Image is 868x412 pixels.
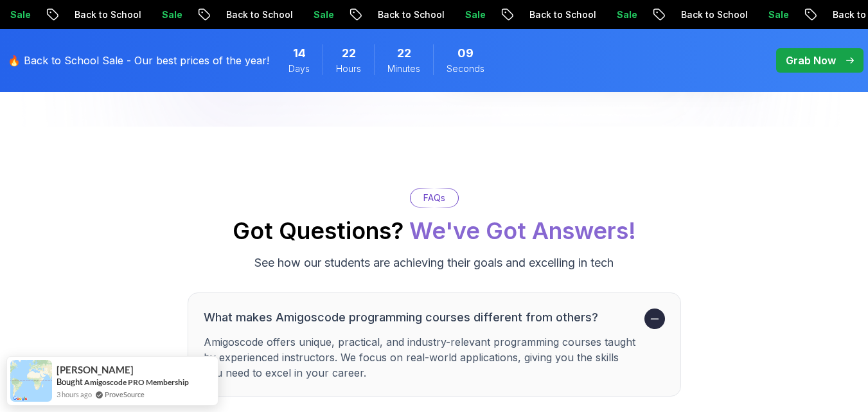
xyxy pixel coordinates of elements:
[293,44,306,62] span: 14 Days
[397,44,411,62] span: 22 Minutes
[669,8,756,21] p: Back to School
[336,62,361,75] span: Hours
[605,8,646,21] p: Sale
[204,309,639,327] h3: What makes Amigoscode programming courses different from others?
[57,364,134,375] span: [PERSON_NAME]
[457,44,474,62] span: 9 Seconds
[756,8,797,21] p: Sale
[105,389,145,400] a: ProveSource
[188,292,681,397] button: What makes Amigoscode programming courses different from others?Amigoscode offers unique, practic...
[366,8,453,21] p: Back to School
[62,8,150,21] p: Back to School
[517,8,605,21] p: Back to School
[342,44,356,62] span: 22 Hours
[233,218,636,244] h2: Got Questions?
[409,217,636,245] span: We've Got Answers!
[204,334,639,381] p: Amigoscode offers unique, practical, and industry-relevant programming courses taught by experien...
[453,8,494,21] p: Sale
[8,53,269,68] p: 🔥 Back to School Sale - Our best prices of the year!
[150,8,191,21] p: Sale
[84,377,189,387] a: Amigoscode PRO Membership
[301,8,342,21] p: Sale
[214,8,301,21] p: Back to School
[387,62,420,75] span: Minutes
[10,360,52,402] img: provesource social proof notification image
[57,389,92,400] span: 3 hours ago
[254,254,614,272] p: See how our students are achieving their goals and excelling in tech
[288,62,310,75] span: Days
[57,377,83,387] span: Bought
[423,192,445,204] p: FAQs
[786,53,836,68] p: Grab Now
[447,62,484,75] span: Seconds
